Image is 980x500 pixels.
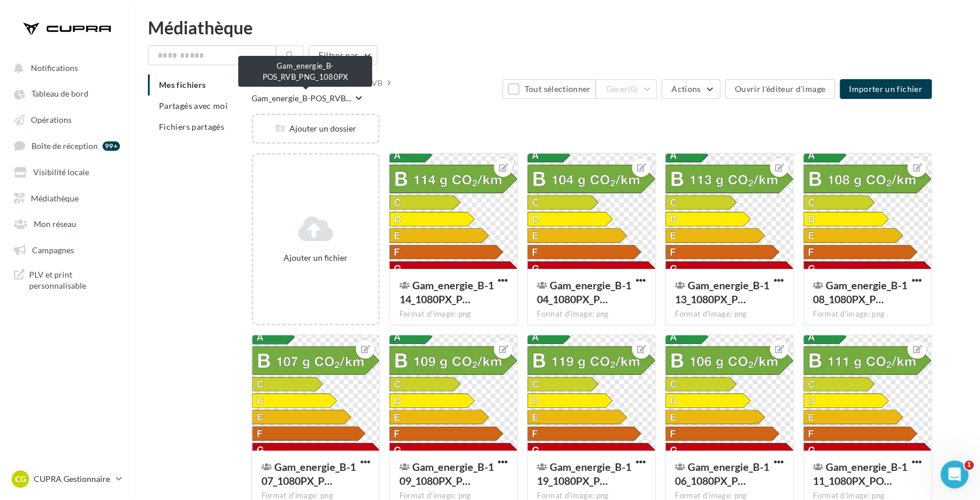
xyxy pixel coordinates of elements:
span: Tableau de bord [31,89,89,99]
span: Actions [671,84,700,94]
div: Format d'image: png [813,309,922,320]
span: (0) [628,84,638,94]
span: Gam_energie_B-107_1080PX_POS_RVB [261,460,356,487]
span: Gam_energie_B-111_1080PX_POS_RVB [813,460,907,487]
span: CG [15,473,26,485]
span: Boîte de réception [31,141,98,151]
span: Mon réseau [34,219,76,229]
div: Ajouter un dossier [253,123,378,134]
iframe: Intercom live chat [940,460,968,488]
span: Mes fichiers [159,80,206,90]
a: Boîte de réception 99+ [7,134,127,156]
span: Visibilité locale [33,167,89,177]
button: Gérer(0) [596,79,657,99]
span: 1 [964,460,974,470]
a: Tableau de bord [7,83,127,104]
span: Gam_energie_B-106_1080PX_POS_RVB [675,460,769,487]
div: Médiathèque [148,19,966,36]
span: Gam_energie_B-POS_RVB... [252,93,351,104]
span: Médiathèque [31,193,79,203]
span: Gam_energie_B-104_1080PX_POS_RVB [537,279,631,306]
span: Opérations [31,115,72,125]
div: Format d'image: png [399,309,508,320]
span: Gam_energie_B-109_1080PX_POS_RVB [399,460,493,487]
div: 99+ [102,141,120,151]
a: Campagnes [7,239,127,260]
div: Format d'image: png [537,309,646,320]
div: Format d'image: png [675,309,784,320]
span: Gam_energie_B-119_1080PX_POS_RVB [537,460,631,487]
div: Ajouter un fichier [258,252,374,264]
a: Opérations [7,109,127,130]
span: Importer un fichier [849,84,922,94]
button: Actions [661,79,720,99]
span: Campagnes [32,244,74,254]
a: Visibilité locale [7,161,127,182]
span: Gam_energie_B-113_1080PX_POS_RVB [675,279,769,306]
a: PLV et print personnalisable [7,264,127,296]
button: Ouvrir l'éditeur d'image [725,79,835,99]
span: Fichiers partagés [159,122,224,132]
button: Filtrer par [309,45,377,65]
p: CUPRA Gestionnaire [34,473,111,485]
span: Gam_energie_B-108_1080PX_POS_RVB [813,279,907,306]
span: Partagés avec moi [159,101,228,111]
a: Mon réseau [7,212,127,233]
a: Médiathèque [7,187,127,208]
span: Gam_energie_B-114_1080PX_POS_RVB [399,279,493,306]
span: Notifications [31,63,78,73]
button: Importer un fichier [840,79,932,99]
button: Notifications [7,57,122,78]
button: Tout sélectionner [503,79,596,99]
a: CG CUPRA Gestionnaire [9,468,125,490]
div: Gam_energie_B-POS_RVB_PNG_1080PX [238,56,372,87]
span: PLV et print personnalisable [29,269,120,292]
